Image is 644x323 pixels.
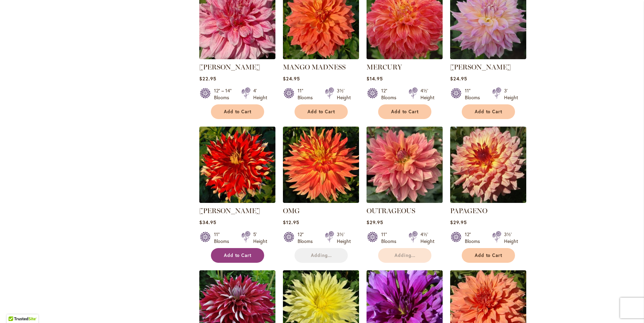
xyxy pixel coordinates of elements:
[450,54,526,61] a: Mingus Philip Sr
[475,253,503,258] span: Add to Cart
[367,75,383,82] span: $14.95
[224,109,252,115] span: Add to Cart
[504,231,518,245] div: 3½' Height
[283,219,299,225] span: $12.95
[298,231,317,245] div: 12" Blooms
[367,63,402,71] a: MERCURY
[199,207,260,215] a: [PERSON_NAME]
[450,219,467,225] span: $29.95
[337,87,351,101] div: 3½' Height
[450,75,467,82] span: $24.95
[283,75,300,82] span: $24.95
[337,231,351,245] div: 3½' Height
[214,87,233,101] div: 12" – 14" Blooms
[199,75,216,82] span: $22.95
[283,63,346,71] a: MANGO MADNESS
[199,219,216,225] span: $34.95
[450,127,526,203] img: Papageno
[283,207,300,215] a: OMG
[450,207,487,215] a: PAPAGENO
[367,207,415,215] a: OUTRAGEOUS
[283,54,359,61] a: Mango Madness
[450,198,526,204] a: Papageno
[253,87,267,101] div: 4' Height
[367,198,443,204] a: OUTRAGEOUS
[214,231,233,245] div: 11" Blooms
[199,54,275,61] a: MAKI
[450,63,511,71] a: [PERSON_NAME]
[253,231,267,245] div: 5' Height
[295,104,348,119] button: Add to Cart
[307,109,335,115] span: Add to Cart
[381,231,400,245] div: 11" Blooms
[283,127,359,203] img: Omg
[378,104,431,119] button: Add to Cart
[465,231,484,245] div: 12" Blooms
[224,253,252,258] span: Add to Cart
[367,127,443,203] img: OUTRAGEOUS
[283,198,359,204] a: Omg
[367,219,383,225] span: $29.95
[211,248,264,263] button: Add to Cart
[298,87,317,101] div: 11" Blooms
[211,104,264,119] button: Add to Cart
[465,87,484,101] div: 11" Blooms
[462,248,515,263] button: Add to Cart
[420,87,434,101] div: 4½' Height
[391,109,419,115] span: Add to Cart
[199,63,260,71] a: [PERSON_NAME]
[475,109,503,115] span: Add to Cart
[199,198,275,204] a: Nick Sr
[5,299,24,318] iframe: Launch Accessibility Center
[504,87,518,101] div: 3' Height
[367,54,443,61] a: Mercury
[199,127,275,203] img: Nick Sr
[381,87,400,101] div: 12" Blooms
[462,104,515,119] button: Add to Cart
[420,231,434,245] div: 4½' Height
